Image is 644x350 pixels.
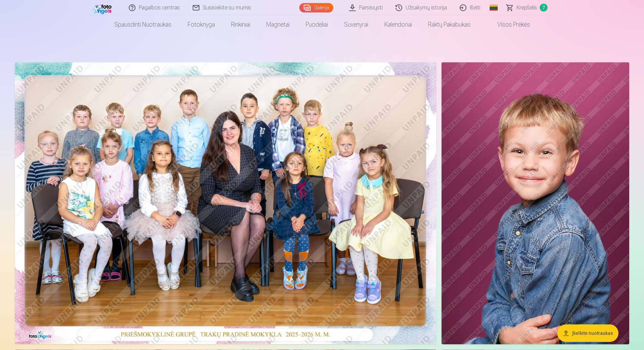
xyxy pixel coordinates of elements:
[298,15,336,34] a: Puodeliai
[336,15,376,34] a: Suvenyrai
[106,15,180,34] a: Spausdinti nuotraukas
[517,4,537,12] span: Krepšelis
[258,15,298,34] a: Magnetai
[420,15,479,34] a: Raktų pakabukas
[540,4,547,11] span: 7
[299,3,333,12] a: Galerija
[180,15,223,34] a: Fotoknyga
[376,15,420,34] a: Kalendoriai
[479,15,538,34] a: Visos prekės
[557,324,618,342] button: Įkelkite nuotraukas
[93,3,113,14] img: /fa2
[223,15,258,34] a: Rinkiniai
